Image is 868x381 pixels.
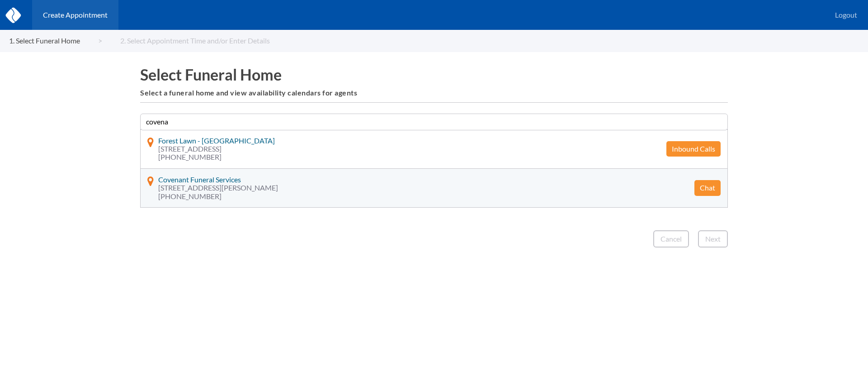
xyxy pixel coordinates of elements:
input: Search for a funeral home... [140,114,728,130]
button: Chat [694,180,721,195]
span: [STREET_ADDRESS][PERSON_NAME] [158,184,278,192]
span: [PHONE_NUMBER] [158,153,275,161]
h6: Select a funeral home and view availability calendars for agents [140,89,728,97]
button: Cancel [653,230,689,248]
button: Next [698,230,728,248]
a: 1. Select Funeral Home [9,37,102,45]
span: Forest Lawn - [GEOGRAPHIC_DATA] [158,136,275,145]
span: [PHONE_NUMBER] [158,192,278,200]
h1: Select Funeral Home [140,66,728,83]
span: Covenant Funeral Services [158,175,241,184]
button: Inbound Calls [666,141,721,157]
span: [STREET_ADDRESS] [158,145,275,153]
